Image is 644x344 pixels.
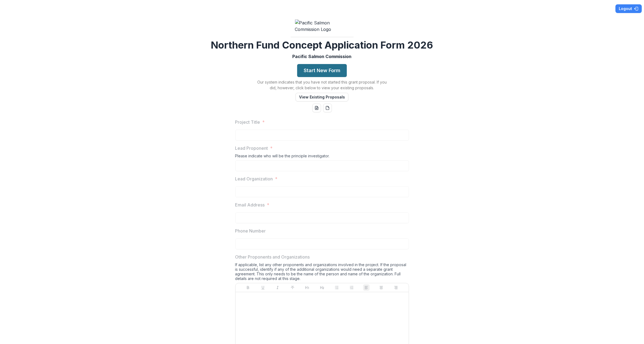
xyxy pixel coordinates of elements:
button: View Existing Proposals [296,93,348,101]
button: Bullet List [334,284,340,291]
p: Lead Organization [235,176,273,182]
p: Project Title [235,119,260,125]
div: Please indicate who will be the principle investigator. [235,154,409,160]
p: Pacific Salmon Commission [293,53,352,60]
button: Ordered List [348,284,355,291]
img: Pacific Salmon Commission Logo [295,20,349,33]
button: Underline [260,284,266,291]
p: Phone Number [235,228,266,234]
button: Logout [616,4,642,13]
button: Heading 1 [304,284,310,291]
button: Strike [289,284,296,291]
button: Align Right [393,284,399,291]
button: word-download [312,104,321,112]
p: Our system indicates that you have not started this grant proposal. If you did, however, click be... [254,79,390,91]
h2: Northern Fund Concept Application Form 2026 [211,39,433,51]
p: Lead Proponent [235,145,268,151]
button: Italicize [274,284,281,291]
button: Align Left [363,284,370,291]
button: pdf-download [323,104,332,112]
button: Heading 2 [319,284,325,291]
button: Bold [245,284,251,291]
p: Other Proponents and Organizations [235,254,310,260]
div: If applicable, list any other proponents and organizations involved in the project. If the propos... [235,262,409,283]
p: Email Address [235,202,265,208]
button: Start New Form [297,64,347,77]
button: Align Center [378,284,385,291]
